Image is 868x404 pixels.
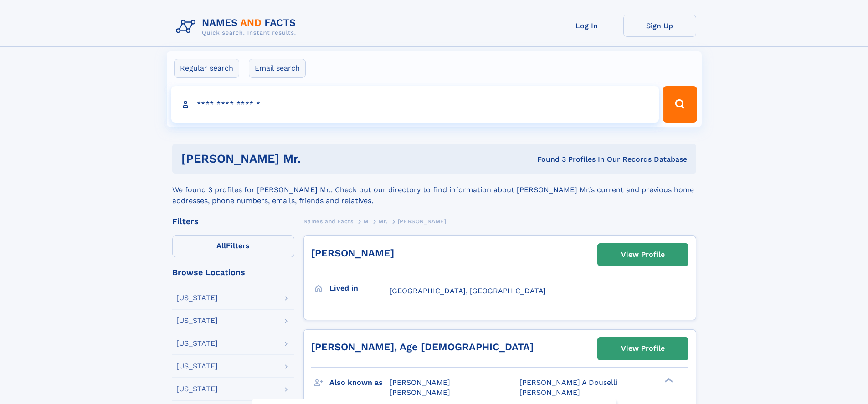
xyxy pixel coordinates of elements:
[621,244,665,265] div: View Profile
[398,218,447,225] span: [PERSON_NAME]
[176,363,218,370] div: [US_STATE]
[176,340,218,347] div: [US_STATE]
[663,86,697,123] button: Search Button
[311,247,394,259] a: [PERSON_NAME]
[550,15,623,37] a: Log In
[171,86,659,123] input: search input
[621,338,665,359] div: View Profile
[329,375,390,390] h3: Also known as
[172,174,696,206] div: We found 3 profiles for [PERSON_NAME] Mr.. Check out our directory to find information about [PER...
[379,218,387,225] span: Mr.
[598,338,688,359] a: View Profile
[172,235,294,257] label: Filters
[174,59,239,78] label: Regular search
[176,385,218,393] div: [US_STATE]
[519,388,580,397] span: [PERSON_NAME]
[176,294,218,302] div: [US_STATE]
[329,281,390,296] h3: Lived in
[216,241,226,250] span: All
[379,215,387,227] a: Mr.
[663,377,673,383] div: ❯
[176,317,218,324] div: [US_STATE]
[172,268,294,276] div: Browse Locations
[303,215,354,227] a: Names and Facts
[390,378,450,387] span: [PERSON_NAME]
[364,215,369,227] a: M
[519,378,617,387] span: [PERSON_NAME] A Douselli
[390,388,450,397] span: [PERSON_NAME]
[311,341,534,353] a: [PERSON_NAME], Age [DEMOGRAPHIC_DATA]
[172,15,303,39] img: Logo Names and Facts
[172,217,294,225] div: Filters
[598,244,688,266] a: View Profile
[390,286,546,295] span: [GEOGRAPHIC_DATA], [GEOGRAPHIC_DATA]
[181,153,419,164] h1: [PERSON_NAME] mr.
[364,218,369,225] span: M
[623,15,696,37] a: Sign Up
[249,59,306,78] label: Email search
[419,154,687,164] div: Found 3 Profiles In Our Records Database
